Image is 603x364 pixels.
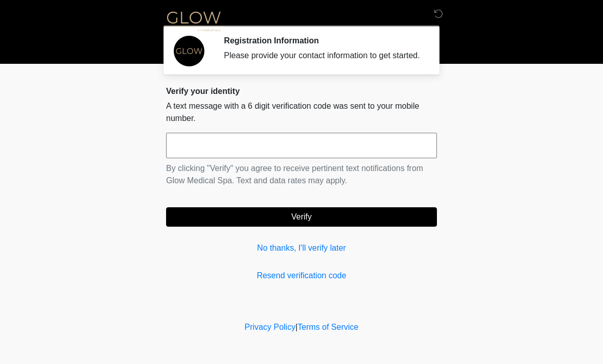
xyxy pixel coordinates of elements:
[245,323,296,331] a: Privacy Policy
[166,86,437,96] h2: Verify your identity
[224,50,422,62] div: Please provide your contact information to get started.
[166,242,437,254] a: No thanks, I'll verify later
[295,323,297,331] a: |
[174,36,204,66] img: Agent Avatar
[166,207,437,227] button: Verify
[156,8,231,34] img: Glow Medical Spa Logo
[166,270,437,282] a: Resend verification code
[297,323,358,331] a: Terms of Service
[166,100,437,125] p: A text message with a 6 digit verification code was sent to your mobile number.
[166,162,437,187] p: By clicking "Verify" you agree to receive pertinent text notifications from Glow Medical Spa. Tex...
